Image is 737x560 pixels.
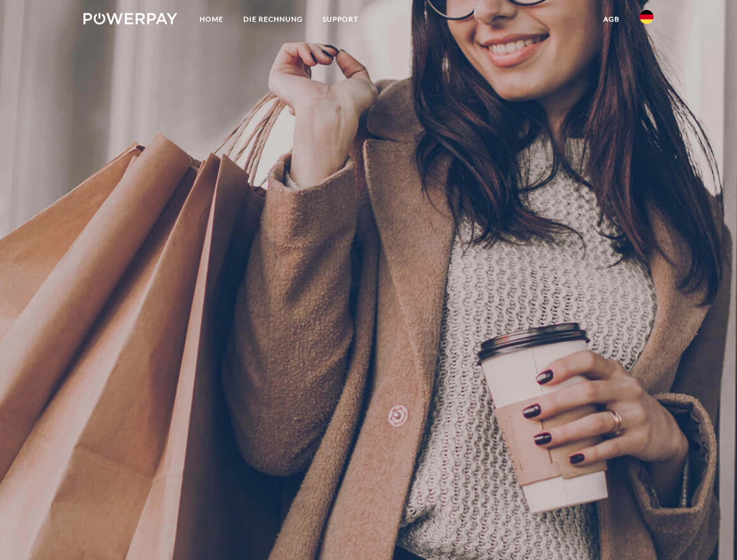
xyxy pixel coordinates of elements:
[640,10,654,24] img: de
[593,9,630,30] a: agb
[83,13,177,24] img: logo-powerpay-white.svg
[233,9,313,30] a: DIE RECHNUNG
[313,9,368,30] a: SUPPORT
[190,9,233,30] a: Home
